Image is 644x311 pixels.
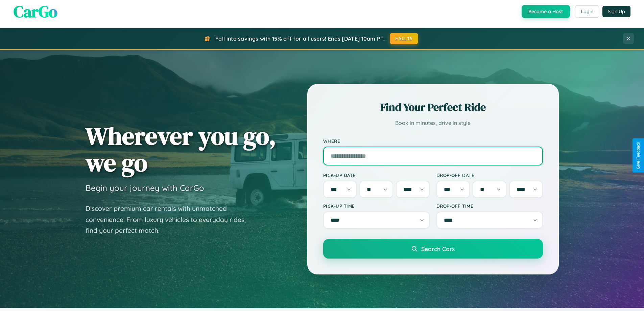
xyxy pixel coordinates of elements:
button: Sign Up [602,6,630,17]
h2: Find Your Perfect Ride [323,100,543,115]
span: Search Cars [421,245,455,252]
label: Pick-up Time [323,203,430,209]
button: Become a Host [522,5,570,18]
div: Give Feedback [636,142,641,169]
label: Drop-off Time [436,203,543,209]
button: Login [575,5,599,18]
p: Book in minutes, drive in style [323,118,543,128]
button: Search Cars [323,239,543,259]
label: Where [323,138,543,144]
label: Pick-up Date [323,172,430,178]
button: FALL15 [390,33,418,44]
h1: Wherever you go, we go [86,123,276,176]
p: Discover premium car rentals with unmatched convenience. From luxury vehicles to everyday rides, ... [86,203,255,236]
span: Fall into savings with 15% off for all users! Ends [DATE] 10am PT. [215,35,385,42]
label: Drop-off Date [436,172,543,178]
span: CarGo [14,0,57,23]
h3: Begin your journey with CarGo [86,183,204,193]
